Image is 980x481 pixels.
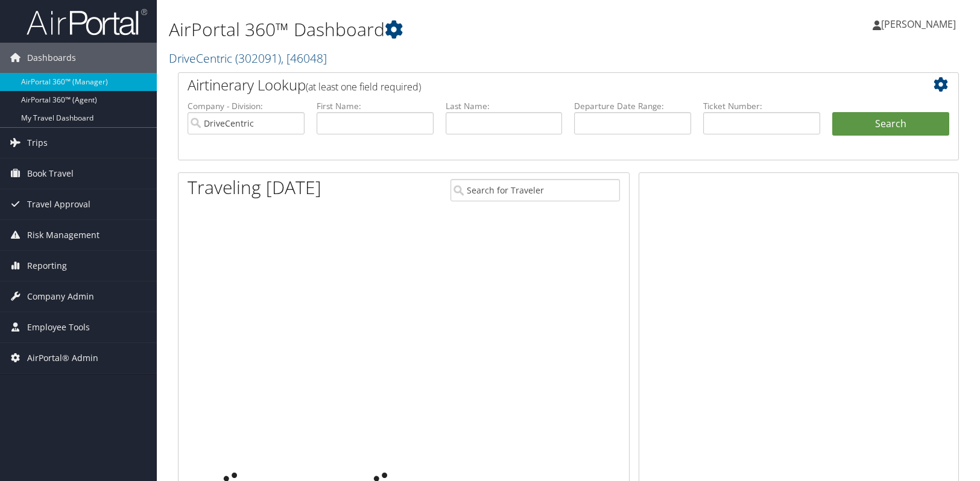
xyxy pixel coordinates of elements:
h2: Airtinerary Lookup [188,75,884,95]
span: AirPortal® Admin [27,343,98,373]
a: [PERSON_NAME] [873,6,968,42]
h1: Traveling [DATE] [188,175,321,200]
h1: AirPortal 360™ Dashboard [169,17,701,42]
span: Trips [27,128,48,158]
input: Search for Traveler [450,179,620,201]
a: DriveCentric [169,50,327,66]
label: Last Name: [446,100,563,112]
span: Reporting [27,251,67,281]
label: First Name: [317,100,434,112]
span: Employee Tools [27,312,90,342]
label: Company - Division: [188,100,305,112]
span: [PERSON_NAME] [881,17,956,31]
label: Ticket Number: [703,100,820,112]
img: airportal-logo.png [27,8,147,36]
span: Travel Approval [27,189,90,219]
span: , [ 46048 ] [281,50,327,66]
span: Dashboards [27,43,76,73]
span: Risk Management [27,220,100,250]
label: Departure Date Range: [574,100,691,112]
span: ( 302091 ) [235,50,281,66]
button: Search [832,112,949,136]
span: Book Travel [27,159,74,189]
span: (at least one field required) [306,80,421,93]
span: Company Admin [27,281,94,312]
